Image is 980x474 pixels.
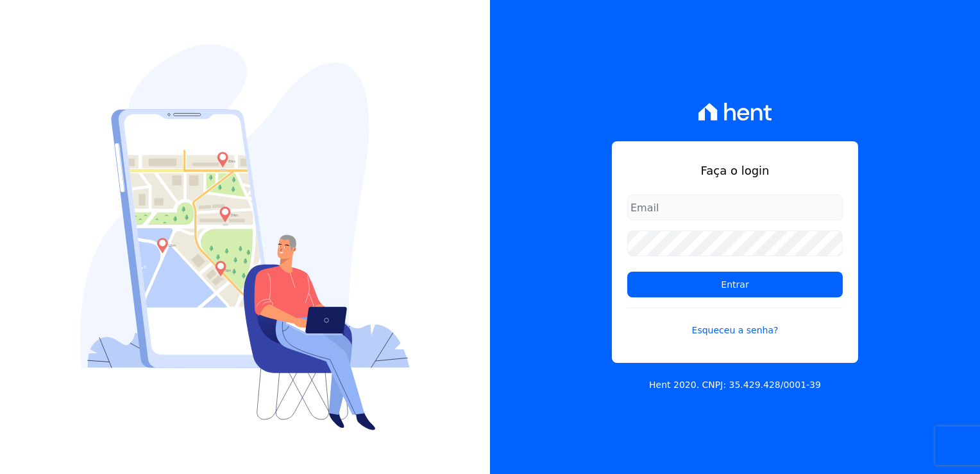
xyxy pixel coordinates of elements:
[649,378,821,392] p: Hent 2020. CNPJ: 35.429.428/0001-39
[627,162,843,179] h1: Faça o login
[80,44,410,430] img: Login
[627,195,843,220] input: Email
[627,272,843,297] input: Entrar
[627,308,843,337] a: Esqueceu a senha?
